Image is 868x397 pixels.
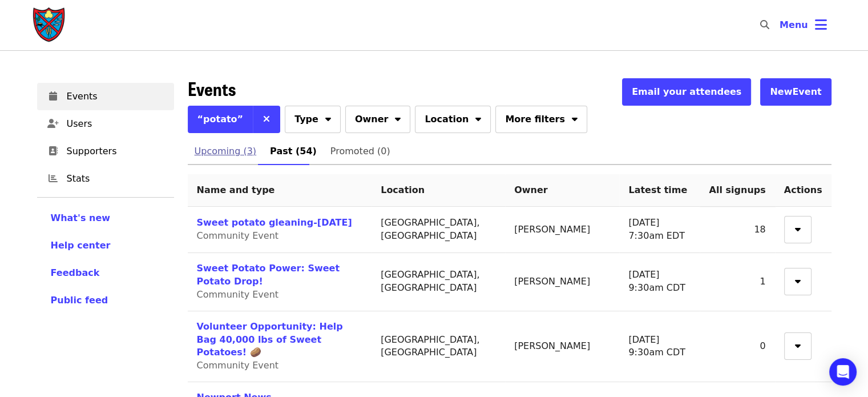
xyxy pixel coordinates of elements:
[270,143,317,159] span: Past (54)
[381,334,496,360] div: [GEOGRAPHIC_DATA], [GEOGRAPHIC_DATA]
[51,211,160,225] a: What's new
[572,112,578,123] i: sort-down icon
[37,110,174,138] a: Users
[49,173,58,184] i: chart-bar icon
[381,216,496,243] div: [GEOGRAPHIC_DATA], [GEOGRAPHIC_DATA]
[505,113,564,126] span: More filters
[294,113,318,126] span: Type
[263,114,270,125] i: times icon
[37,83,174,110] a: Events
[505,311,619,383] td: [PERSON_NAME]
[619,207,700,253] td: [DATE] 7:30am EDT
[505,253,619,311] td: [PERSON_NAME]
[197,263,340,287] a: Sweet Potato Power: Sweet Potato Drop!
[51,240,111,251] span: Help center
[285,106,341,133] button: Type
[619,311,700,383] td: [DATE] 9:30am CDT
[795,339,801,350] i: sort-down icon
[197,230,279,241] span: Community Event
[505,207,619,253] td: [PERSON_NAME]
[495,106,587,133] button: More filters
[197,289,279,300] span: Community Event
[67,145,165,158] span: Supporters
[195,143,257,159] span: Upcoming (3)
[51,295,108,306] span: Public feed
[780,19,808,30] span: Menu
[700,174,774,207] th: All signups
[47,118,59,129] i: user-plus icon
[188,106,253,133] button: “potato”
[505,174,619,207] th: Owner
[188,138,264,165] a: Upcoming (3)
[815,17,827,33] i: bars icon
[188,75,236,102] span: Events
[197,321,343,358] a: Volunteer Opportunity: Help Bag 40,000 lbs of Sweet Potatoes! 🥔
[37,165,174,193] a: Stats
[795,274,801,285] i: sort-down icon
[49,146,58,157] i: address-book icon
[709,340,765,353] div: 0
[325,112,331,123] i: sort-down icon
[67,172,165,186] span: Stats
[197,360,279,371] span: Community Event
[372,174,505,207] th: Location
[345,106,411,133] button: Owner
[33,7,67,43] img: Society of St. Andrew - Home
[51,239,160,252] a: Help center
[425,113,469,126] span: Location
[395,112,401,123] i: sort-down icon
[330,143,390,159] span: Promoted (0)
[263,138,324,165] a: Past (54)
[381,268,496,295] div: [GEOGRAPHIC_DATA], [GEOGRAPHIC_DATA]
[709,275,765,288] div: 1
[775,174,831,207] th: Actions
[51,212,111,223] span: What's new
[829,358,857,386] div: Open Intercom Messenger
[324,138,397,165] a: Promoted (0)
[709,223,765,236] div: 18
[197,217,352,228] a: Sweet potato gleaning-[DATE]
[188,174,372,207] th: Name and type
[795,222,801,233] i: sort-down icon
[760,19,769,30] i: search icon
[67,90,165,103] span: Events
[619,253,700,311] td: [DATE] 9:30am CDT
[51,294,160,307] a: Public feed
[37,138,174,165] a: Supporters
[51,266,100,280] button: Feedback
[67,117,165,131] span: Users
[49,91,57,102] i: calendar icon
[619,174,700,207] th: Latest time
[355,113,389,126] span: Owner
[622,78,751,106] button: Email your attendees
[760,78,831,106] button: NewEvent
[415,106,491,133] button: Location
[475,112,481,123] i: sort-down icon
[776,11,785,39] input: Search
[770,11,836,39] button: Toggle account menu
